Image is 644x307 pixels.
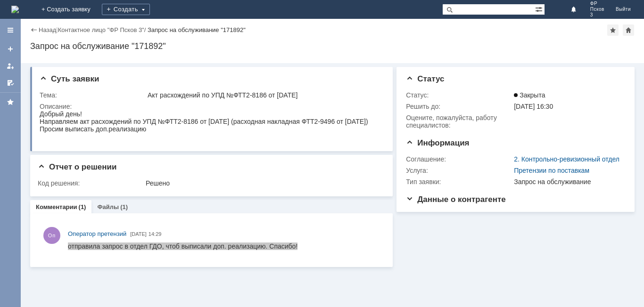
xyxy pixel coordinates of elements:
[146,179,380,187] div: Решено
[11,6,19,13] img: logo
[97,203,119,210] a: Файлы
[148,26,246,33] div: Запрос на обслуживание "171892"
[56,26,58,33] div: |
[406,103,512,110] div: Решить до:
[406,74,444,83] span: Статус
[3,41,18,57] a: Создать заявку
[68,229,126,239] a: Оператор претензий
[40,74,99,83] span: Суть заявки
[36,203,77,210] a: Комментарии
[607,24,619,36] div: Добавить в избранное
[535,4,545,13] span: Расширенный поиск
[406,178,512,186] div: Тип заявки:
[102,4,150,15] div: Создать
[130,231,147,237] span: [DATE]
[514,178,621,186] div: Запрос на обслуживание
[406,155,512,163] div: Соглашение:
[514,155,619,163] a: 2. Контрольно-ревизионный отдел
[3,75,18,90] a: Мои согласования
[514,91,545,99] span: Закрыта
[149,231,162,237] span: 14:29
[11,6,19,13] a: Перейти на домашнюю страницу
[406,167,512,174] div: Услуга:
[39,26,56,33] a: Назад
[406,195,506,204] span: Данные о контрагенте
[514,103,553,110] span: [DATE] 16:30
[590,7,604,12] span: Псков
[590,12,604,18] span: 3
[79,203,86,210] div: (1)
[406,114,512,129] div: Oцените, пожалуйста, работу специалистов:
[30,41,635,51] div: Запрос на обслуживание "171892"
[406,138,469,147] span: Информация
[148,91,380,99] div: Акт расхождений по УПД №ФТТ2-8186 от [DATE]
[40,91,146,99] div: Тема:
[38,179,144,187] div: Код решения:
[406,91,512,99] div: Статус:
[514,167,589,174] a: Претензии по поставкам
[40,103,382,110] div: Описание:
[68,230,126,237] span: Оператор претензий
[623,24,634,36] div: Сделать домашней страницей
[3,58,18,73] a: Мои заявки
[38,162,116,171] span: Отчет о решении
[58,26,144,33] a: Контактное лицо "ФР Псков 3"
[590,1,604,7] span: ФР
[120,203,128,210] div: (1)
[58,26,148,33] div: /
